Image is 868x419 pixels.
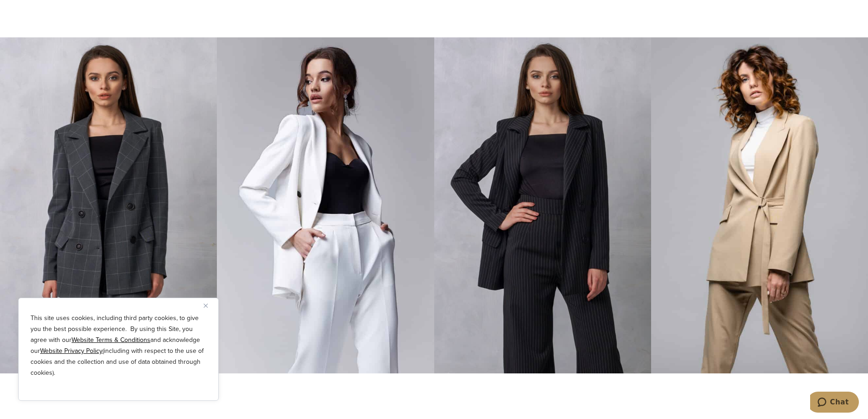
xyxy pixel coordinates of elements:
button: Close [204,300,215,311]
a: Website Privacy Policy [40,346,103,356]
p: This site uses cookies, including third party cookies, to give you the best possible experience. ... [31,313,206,378]
img: White open double breasted women's bespoke pant suit. [217,37,434,373]
img: Woman's khaki color bespoke pant suit double breasted. [651,37,868,373]
img: Woman's black custom made suit. [434,37,651,373]
a: Website Terms & Conditions [72,335,150,345]
img: Close [204,304,208,308]
iframe: Opens a widget where you can chat to one of our agents [810,392,859,414]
